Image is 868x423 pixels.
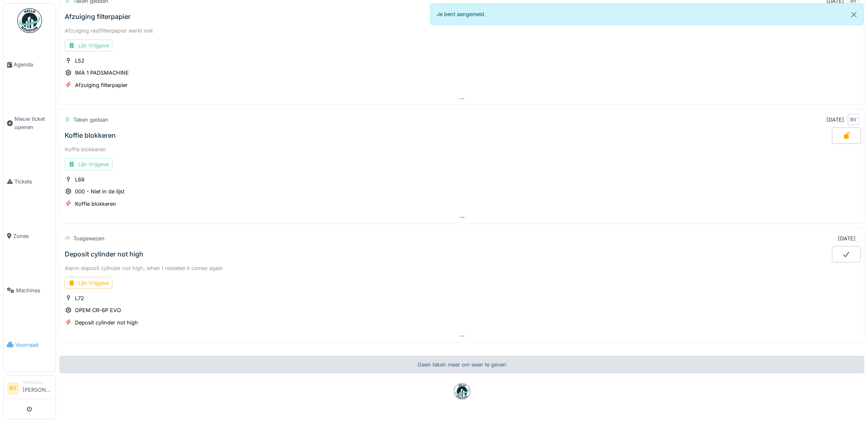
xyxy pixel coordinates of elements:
div: Lijn Vrijgave [65,40,112,52]
div: Afzuiging restfilterpapier werkt niet [65,27,859,35]
div: Taken gedaan [73,116,108,124]
img: Badge_color-CXgf-gQk.svg [17,8,42,33]
img: badge-BVDL4wpA.svg [454,383,470,400]
a: Agenda [4,38,56,92]
div: Afzuiging filterpapier [75,81,128,89]
div: Toegewezen [73,235,105,242]
div: Technicus [23,379,52,385]
div: IMA 1 PADSMACHINE [75,69,129,77]
div: L52 [75,57,84,65]
div: Koffie blokkeren [65,132,116,139]
div: Deposit cylinder not high [75,319,138,327]
div: Koffie blokkeren [65,146,859,153]
div: OPEM CR-6P EVO [75,306,121,314]
span: Nieuw ticket openen [14,115,52,131]
div: L72 [75,294,84,302]
div: Alarm deposit cylinder not high, when I restated it comes again [65,264,859,272]
a: Nieuw ticket openen [4,92,56,154]
a: BV Technicus[PERSON_NAME] [7,379,52,399]
div: Lijn Vrijgave [65,158,112,170]
div: [DATE] [827,116,845,124]
div: [DATE] [838,235,856,242]
div: 000 - Niet in de lijst [75,188,124,195]
div: Geen taken meer om weer te geven [59,356,865,374]
div: Lijn Vrijgave [65,277,112,289]
button: Close [845,4,863,26]
a: Zones [4,209,56,263]
div: Afzuiging filterpapier [65,13,131,21]
div: L68 [75,176,84,183]
span: Tickets [14,178,52,186]
a: Tickets [4,154,56,209]
li: [PERSON_NAME] [23,379,52,397]
span: Machines [16,287,52,294]
li: BV [7,382,19,395]
div: Deposit cylinder not high [65,250,143,258]
div: Koffie blokkeren [75,200,116,208]
a: Machines [4,263,56,317]
div: BV [848,114,859,125]
div: Je bent aangemeld. [430,3,864,25]
span: Voorraad [15,341,52,349]
a: Voorraad [4,317,56,372]
span: Agenda [14,61,52,68]
span: Zones [13,232,52,240]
